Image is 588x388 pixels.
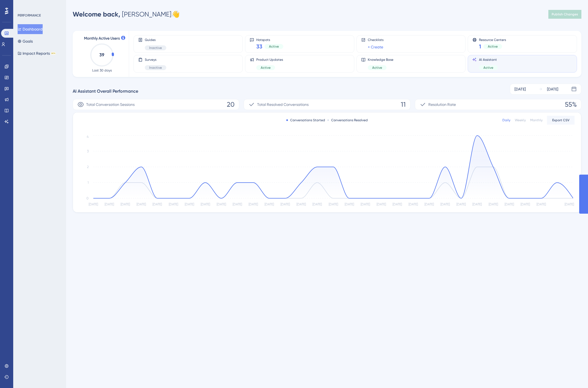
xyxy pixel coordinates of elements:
[18,13,41,18] div: PERFORMANCE
[472,202,482,206] tspan: [DATE]
[99,52,104,57] text: 39
[312,202,322,206] tspan: [DATE]
[483,65,493,70] span: Active
[514,86,526,92] div: [DATE]
[479,38,506,42] span: Resource Centers
[565,100,577,109] span: 55%
[256,57,283,62] span: Product Updates
[479,57,498,62] span: AI Assistant
[565,366,581,383] iframe: UserGuiding AI Assistant Launcher
[440,202,450,206] tspan: [DATE]
[552,118,570,122] span: Export CSV
[269,44,279,49] span: Active
[105,202,114,206] tspan: [DATE]
[257,101,309,108] span: Total Resolved Conversations
[361,202,370,206] tspan: [DATE]
[84,35,120,42] span: Monthly Active Users
[327,118,368,122] div: Conversations Resolved
[73,10,180,19] div: [PERSON_NAME] 👋
[537,202,546,206] tspan: [DATE]
[73,10,120,18] span: Welcome back,
[121,202,130,206] tspan: [DATE]
[137,202,146,206] tspan: [DATE]
[393,202,402,206] tspan: [DATE]
[51,52,56,55] div: BETA
[265,202,274,206] tspan: [DATE]
[409,202,418,206] tspan: [DATE]
[233,202,242,206] tspan: [DATE]
[256,43,262,50] span: 33
[185,202,194,206] tspan: [DATE]
[548,10,581,19] button: Publish Changes
[368,57,393,62] span: Knowledge Base
[515,118,526,122] div: Weekly
[88,181,89,185] tspan: 1
[502,118,510,122] div: Daily
[456,202,466,206] tspan: [DATE]
[89,202,98,206] tspan: [DATE]
[530,118,543,122] div: Monthly
[18,48,56,58] button: Impact ReportsBETA
[153,202,162,206] tspan: [DATE]
[73,88,138,95] span: AI Assistant Overall Performance
[169,202,178,206] tspan: [DATE]
[18,36,33,46] button: Goals
[86,196,89,200] tspan: 0
[377,202,386,206] tspan: [DATE]
[249,202,258,206] tspan: [DATE]
[345,202,354,206] tspan: [DATE]
[87,149,89,153] tspan: 3
[488,44,498,49] span: Active
[521,202,530,206] tspan: [DATE]
[227,100,235,109] span: 20
[145,57,166,62] span: Surveys
[87,165,89,169] tspan: 2
[286,118,325,122] div: Conversations Started
[547,116,575,125] button: Export CSV
[149,65,162,70] span: Inactive
[505,202,514,206] tspan: [DATE]
[18,24,43,34] button: Dashboard
[552,12,578,16] span: Publish Changes
[424,202,434,206] tspan: [DATE]
[372,65,382,70] span: Active
[145,38,166,42] span: Guides
[368,44,383,50] a: + Create
[256,38,283,42] span: Hotspots
[489,202,498,206] tspan: [DATE]
[149,46,162,50] span: Inactive
[296,202,306,206] tspan: [DATE]
[428,101,456,108] span: Resolution Rate
[401,100,406,109] span: 11
[368,38,383,42] span: Checklists
[329,202,338,206] tspan: [DATE]
[87,135,89,139] tspan: 4
[217,202,226,206] tspan: [DATE]
[86,101,135,108] span: Total Conversation Sessions
[261,65,271,70] span: Active
[547,86,558,92] div: [DATE]
[565,202,574,206] tspan: [DATE]
[92,68,112,73] span: Last 30 days
[479,43,481,50] span: 1
[201,202,210,206] tspan: [DATE]
[281,202,290,206] tspan: [DATE]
